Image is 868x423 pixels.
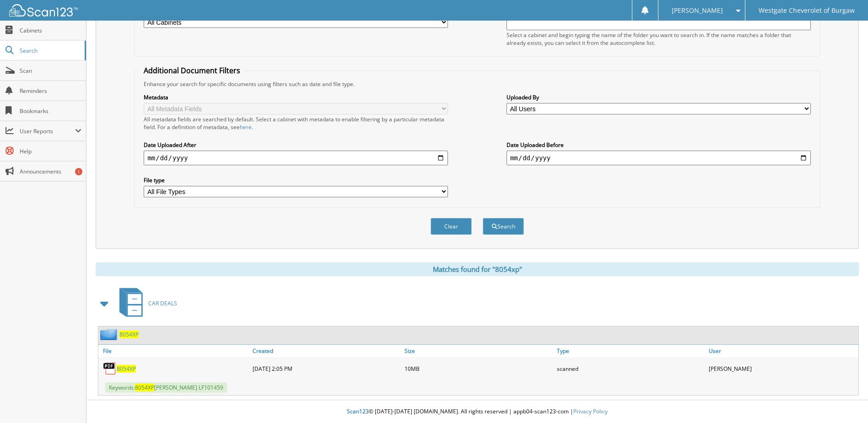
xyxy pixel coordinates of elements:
a: Privacy Policy [573,407,608,415]
a: Created [250,345,402,357]
div: [PERSON_NAME] [706,359,858,378]
div: [DATE] 2:05 PM [250,359,402,378]
span: Keywords: [PERSON_NAME] LF101459 [105,382,227,393]
button: Clear [431,218,472,235]
a: Type [555,345,706,357]
span: Search [20,47,80,54]
span: Scan [20,67,81,75]
span: Cabinets [20,27,81,34]
a: 8054XP [119,331,139,338]
a: User [706,345,858,357]
input: end [507,151,811,165]
span: Help [20,147,81,155]
div: 10MB [402,359,554,378]
span: Reminders [20,87,81,95]
div: © [DATE]-[DATE] [DOMAIN_NAME]. All rights reserved | appb04-scan123-com | [86,401,868,423]
span: [PERSON_NAME] [672,8,723,13]
span: User Reports [20,127,75,135]
input: start [144,151,448,165]
img: scan123-logo-white.svg [9,4,78,16]
a: File [98,345,250,357]
span: Bookmarks [20,107,81,115]
span: 8054XP [135,384,154,391]
span: Announcements [20,168,81,175]
div: All metadata fields are searched by default. Select a cabinet with metadata to enable filtering b... [144,115,448,131]
div: 1 [75,168,82,175]
span: Scan123 [347,407,369,415]
span: CAR DEALS [148,299,177,307]
span: Westgate Cheverolet of Burgaw [759,8,855,13]
label: Metadata [144,93,448,101]
img: PDF.png [103,362,117,375]
a: CAR DEALS [114,285,177,321]
div: Matches found for "8054xp" [96,262,859,276]
legend: Additional Document Filters [139,65,245,76]
label: Date Uploaded Before [507,141,811,149]
button: Search [483,218,524,235]
a: here [240,123,252,131]
label: File type [144,176,448,184]
div: Select a cabinet and begin typing the name of the folder you want to search in. If the name match... [507,31,811,47]
img: folder2.png [100,329,119,340]
a: 8054XP [117,365,136,373]
div: Enhance your search for specific documents using filters such as date and file type. [139,80,815,88]
label: Date Uploaded After [144,141,448,149]
div: scanned [555,359,706,378]
a: Size [402,345,554,357]
label: Uploaded By [507,93,811,101]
